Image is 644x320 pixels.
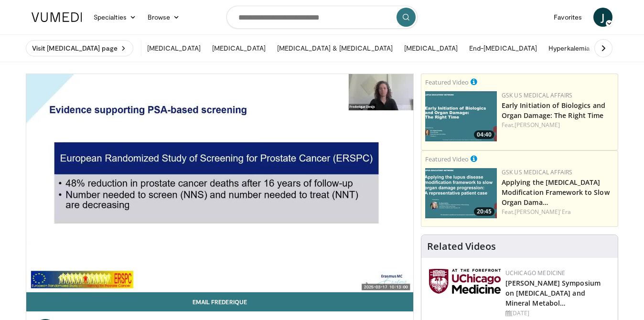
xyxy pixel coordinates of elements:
video-js: Video Player [26,74,413,292]
a: End-[MEDICAL_DATA] [463,39,543,58]
h4: Related Videos [427,241,496,252]
a: [MEDICAL_DATA] [141,39,206,58]
input: Search topics, interventions [226,6,418,29]
a: Applying the [MEDICAL_DATA] Modification Framework to Slow Organ Dama… [502,178,610,207]
a: [MEDICAL_DATA] & [MEDICAL_DATA] [271,39,398,58]
a: Early Initiation of Biologics and Organ Damage: The Right Time [502,101,605,120]
a: [MEDICAL_DATA] [398,39,463,58]
a: GSK US Medical Affairs [502,91,573,99]
a: [PERSON_NAME] [515,121,560,129]
img: b4d418dc-94e0-46e0-a7ce-92c3a6187fbe.png.150x105_q85_crop-smart_upscale.jpg [425,91,497,141]
a: [PERSON_NAME]'Era [515,208,571,216]
a: 20:45 [425,168,497,218]
span: 04:40 [474,130,494,139]
div: Feat. [502,121,614,129]
a: GSK US Medical Affairs [502,168,573,176]
img: VuMedi Logo [32,12,82,22]
small: Featured Video [425,155,469,163]
img: 9b11da17-84cb-43c8-bb1f-86317c752f50.png.150x105_q85_crop-smart_upscale.jpg [425,168,497,218]
a: Specialties [88,8,142,27]
small: Featured Video [425,78,469,86]
a: Favorites [548,8,588,27]
img: 5f87bdfb-7fdf-48f0-85f3-b6bcda6427bf.jpg.150x105_q85_autocrop_double_scale_upscale_version-0.2.jpg [429,269,501,294]
div: [DATE] [505,309,610,318]
a: Email Frederique [26,292,413,311]
a: Visit [MEDICAL_DATA] page [26,40,133,56]
a: UChicago Medicine [505,269,566,277]
span: 20:45 [474,207,494,216]
a: [MEDICAL_DATA] [206,39,271,58]
a: Browse [142,8,186,27]
a: 04:40 [425,91,497,141]
a: Hyperkalemia [543,39,595,58]
a: J [593,8,612,27]
div: Feat. [502,208,614,216]
a: [PERSON_NAME] Symposium on [MEDICAL_DATA] and Mineral Metabol… [505,278,601,308]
